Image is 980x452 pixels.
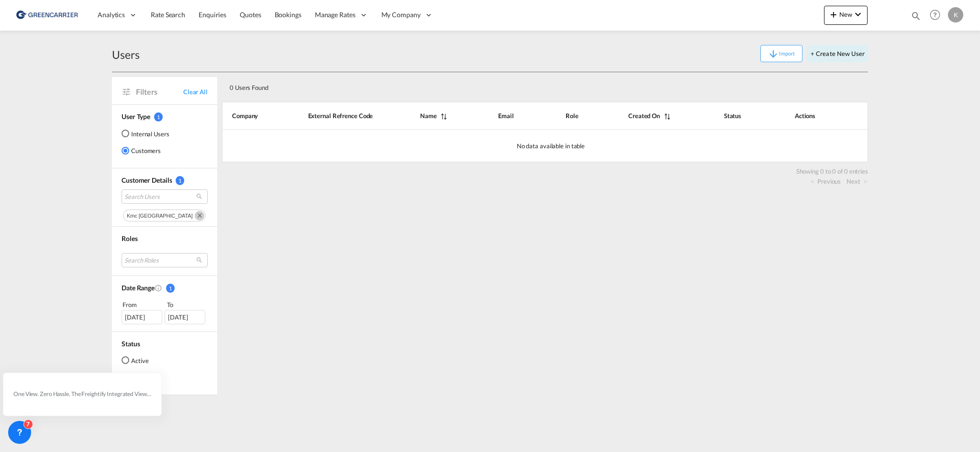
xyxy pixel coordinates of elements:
[700,102,771,130] th: Status
[240,11,261,19] span: Quotes
[222,102,284,130] th: Company
[14,4,79,26] img: b0b18ec08afe11efb1d4932555f5f09d.png
[811,177,841,186] a: Previous
[381,10,421,20] span: My Company
[122,355,154,365] md-radio-button: Active
[151,11,185,19] span: Rate Search
[122,340,140,348] span: Status
[948,7,963,22] div: K
[828,9,839,20] md-icon: icon-plus 400-fg
[226,76,801,96] div: 0 Users Found
[122,207,208,221] md-chips-wrap: Chips container. Use arrow keys to select chips.
[768,48,779,60] md-icon: icon-arrow-down
[846,177,867,186] a: Next
[183,88,208,96] span: Clear All
[927,7,948,24] div: Help
[199,11,226,19] span: Enquiries
[124,192,189,201] span: Search Users
[176,176,184,185] span: 1
[275,11,301,19] span: Bookings
[98,10,125,20] span: Analytics
[112,47,140,62] div: Users
[927,7,943,23] span: Help
[122,310,162,324] div: [DATE]
[122,284,155,292] span: Date Range
[222,130,868,162] td: No data available in table
[155,284,162,292] md-icon: Created On
[122,112,150,121] span: User Type
[315,10,356,20] span: Manage Rates
[127,213,192,219] span: kmc [GEOGRAPHIC_DATA]
[127,210,194,221] div: Press delete to remove this chip.
[771,102,868,130] th: Actions
[122,146,169,155] md-radio-button: Customers
[122,234,138,243] span: Roles
[824,6,868,25] button: icon-plus 400-fgNewicon-chevron-down
[122,300,208,324] span: From To [DATE][DATE]
[122,129,169,138] md-radio-button: Internal Users
[122,176,172,184] span: Customer Details
[604,102,700,130] th: Created On
[122,300,164,309] div: From
[154,112,163,121] span: 1
[165,310,205,324] div: [DATE]
[911,11,921,25] div: icon-magnify
[284,102,396,130] th: External Refrence Code
[136,87,183,97] span: Filters
[807,45,868,62] button: + Create New User
[828,11,864,18] span: New
[166,300,208,309] div: To
[166,284,175,293] span: 1
[911,11,921,21] md-icon: icon-magnify
[542,102,604,130] th: Role
[227,162,868,176] div: Showing 0 to 0 of 0 entries
[852,9,864,20] md-icon: icon-chevron-down
[396,102,474,130] th: Name
[191,210,205,220] button: Remove
[474,102,542,130] th: Email
[760,45,802,62] button: icon-arrow-downImport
